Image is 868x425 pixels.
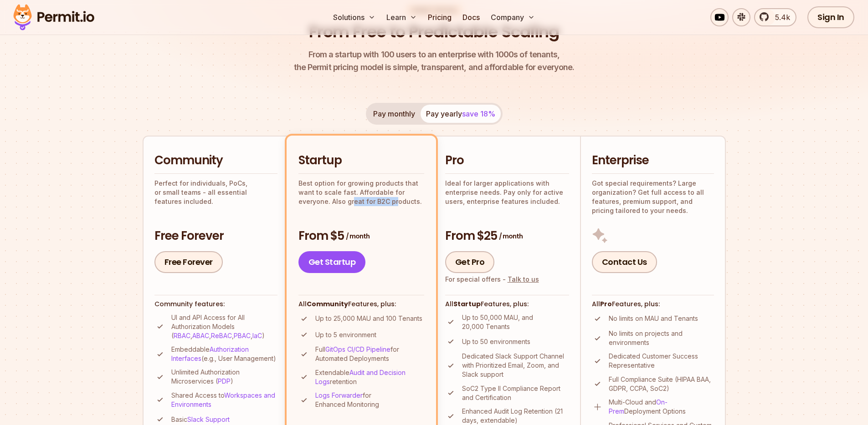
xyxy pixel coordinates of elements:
[453,299,481,309] strong: Startup
[298,300,424,308] h4: All Features, plus:
[211,332,232,339] a: ReBAC
[383,8,421,26] button: Learn
[325,345,390,353] a: GitOps CI/CD Pipeline
[600,299,612,309] strong: Pro
[770,12,790,23] span: 5.4k
[234,332,251,339] a: PBAC
[609,352,714,370] p: Dedicated Customer Success Representative
[315,368,424,386] p: Extendable retention
[154,251,223,273] a: Free Forever
[445,300,569,308] h4: All Features, plus:
[171,345,249,362] a: Authorization Interfaces
[174,332,190,339] a: RBAC
[329,8,379,26] button: Solutions
[171,391,277,409] p: Shared Access to
[445,251,495,273] a: Get Pro
[445,275,539,284] div: For special offers -
[298,179,424,206] p: Best option for growing products that want to scale fast. Affordable for everyone. Also great for...
[171,415,230,424] p: Basic
[445,179,569,206] p: Ideal for larger applications with enterprise needs. Pay only for active users, enterprise featur...
[508,275,539,283] a: Talk to us
[307,299,348,309] strong: Community
[462,337,530,346] p: Up to 50 environments
[459,8,483,26] a: Docs
[499,232,523,241] span: / month
[462,384,569,402] p: SoC2 Type II Compliance Report and Certification
[424,8,455,26] a: Pricing
[592,153,714,168] h2: Enterprise
[462,313,569,331] p: Up to 50,000 MAU, and 20,000 Tenants
[154,179,277,206] p: Perfect for individuals, PoCs, or small teams - all essential features included.
[187,415,230,423] a: Slack Support
[252,332,262,339] a: IaC
[315,391,424,409] p: for Enhanced Monitoring
[171,368,277,386] p: Unlimited Authorization Microservices ( )
[609,314,698,323] p: No limits on MAU and Tenants
[609,375,714,393] p: Full Compliance Suite (HIPAA BAA, GDPR, CCPA, SoC2)
[346,232,370,241] span: / month
[154,300,277,308] h4: Community features:
[218,377,231,385] a: PDP
[154,153,277,168] h2: Community
[315,391,363,399] a: Logs Forwarder
[171,345,277,363] p: Embeddable (e.g., User Management)
[807,6,854,28] a: Sign In
[192,332,209,339] a: ABAC
[462,352,569,379] p: Dedicated Slack Support Channel with Prioritized Email, Zoom, and Slack support
[315,314,422,323] p: Up to 25,000 MAU and 100 Tenants
[368,105,421,123] button: Pay monthly
[315,330,376,339] p: Up to 5 environment
[315,345,424,363] p: Full for Automated Deployments
[154,228,277,244] h3: Free Forever
[592,300,714,308] h4: All Features, plus:
[171,313,277,340] p: UI and API Access for All Authorization Models ( , , , , )
[609,398,714,416] p: Multi-Cloud and Deployment Options
[171,391,275,408] a: Workspaces and Environments
[592,179,714,215] p: Got special requirements? Large organization? Get full access to all features, premium support, a...
[9,2,98,33] img: Permit logo
[609,329,714,347] p: No limits on projects and environments
[294,48,575,61] span: From a startup with 100 users to an enterprise with 1000s of tenants,
[298,153,424,168] h2: Startup
[315,369,406,385] a: Audit and Decision Logs
[309,21,559,43] h1: From Free to Predictable Scaling
[445,228,569,244] h3: From $25
[754,8,796,26] a: 5.4k
[592,251,657,273] a: Contact Us
[462,407,569,425] p: Enhanced Audit Log Retention (21 days, extendable)
[298,228,424,244] h3: From $5
[487,8,539,26] button: Company
[294,48,575,74] p: the Permit pricing model is simple, transparent, and affordable for everyone.
[298,251,366,273] a: Get Startup
[445,153,569,168] h2: Pro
